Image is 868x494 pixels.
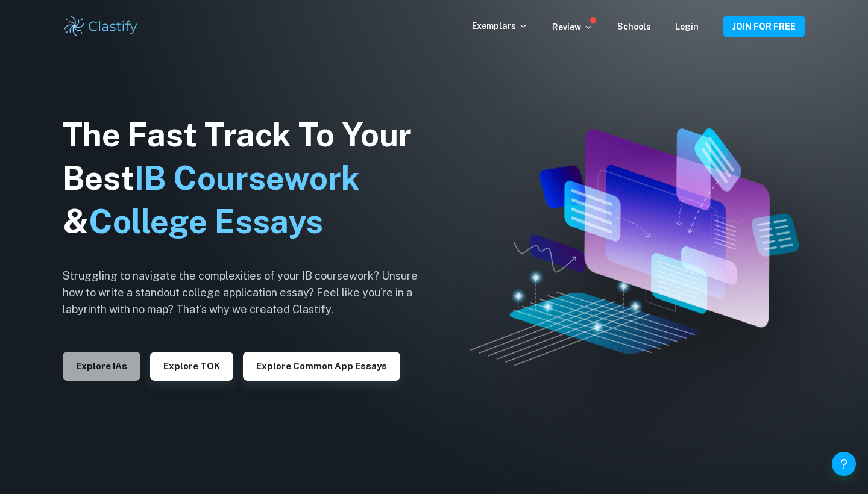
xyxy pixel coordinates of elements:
[470,128,798,366] img: Clastify hero
[552,20,593,34] p: Review
[150,360,233,371] a: Explore TOK
[150,352,233,381] button: Explore TOK
[63,113,436,243] h1: The Fast Track To Your Best &
[617,22,651,31] a: Schools
[63,14,139,39] img: Clastify logo
[243,352,400,381] button: Explore Common App essays
[723,16,805,37] button: JOIN FOR FREE
[63,352,140,381] button: Explore IAs
[63,360,140,371] a: Explore IAs
[134,159,360,197] span: IB Coursework
[832,452,856,476] button: Help and Feedback
[675,22,699,31] a: Login
[472,19,528,33] p: Exemplars
[63,267,436,318] h6: Struggling to navigate the complexities of your IB coursework? Unsure how to write a standout col...
[89,202,323,240] span: College Essays
[243,360,400,371] a: Explore Common App essays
